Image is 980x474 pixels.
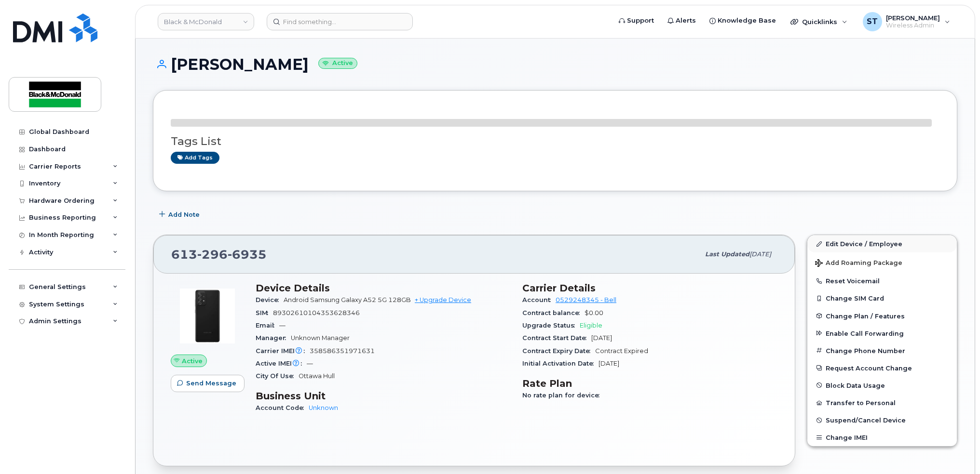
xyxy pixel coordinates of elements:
[307,360,313,367] span: —
[807,394,957,411] button: Transfer to Personal
[522,322,580,329] span: Upgrade Status
[807,325,957,342] button: Enable Call Forwarding
[826,417,906,424] span: Suspend/Cancel Device
[153,206,208,223] button: Add Note
[807,411,957,429] button: Suspend/Cancel Device
[807,272,957,290] button: Reset Voicemail
[256,360,307,367] span: Active IMEI
[522,360,599,367] span: Initial Activation Date
[256,372,299,380] span: City Of Use
[807,359,957,377] button: Request Account Change
[171,152,219,164] a: Add tags
[580,322,602,329] span: Eligible
[256,404,309,411] span: Account Code
[178,287,236,345] img: image20231002-3703462-2e78ka.jpeg
[807,342,957,359] button: Change Phone Number
[309,404,338,411] a: Unknown
[826,329,904,337] span: Enable Call Forwarding
[826,312,905,319] span: Change Plan / Features
[171,247,267,262] span: 613
[807,429,957,446] button: Change IMEI
[256,282,511,294] h3: Device Details
[153,56,957,73] h1: [PERSON_NAME]
[284,296,411,303] span: Android Samsung Galaxy A52 5G 128GB
[256,390,511,402] h3: Business Unit
[585,309,603,316] span: $0.00
[599,360,619,367] span: [DATE]
[749,250,771,258] span: [DATE]
[556,296,616,303] a: 0529248345 - Bell
[522,378,777,389] h3: Rate Plan
[318,58,357,69] small: Active
[705,250,749,258] span: Last updated
[807,252,957,272] button: Add Roaming Package
[299,372,335,380] span: Ottawa Hull
[279,322,286,329] span: —
[291,334,350,342] span: Unknown Manager
[182,356,203,366] span: Active
[256,309,273,316] span: SIM
[807,235,957,252] a: Edit Device / Employee
[591,334,612,342] span: [DATE]
[228,247,267,262] span: 6935
[186,379,236,388] span: Send Message
[273,309,360,316] span: 89302610104353628346
[522,309,585,316] span: Contract balance
[171,375,245,392] button: Send Message
[522,347,595,355] span: Contract Expiry Date
[415,296,471,303] a: + Upgrade Device
[522,296,556,303] span: Account
[815,259,902,268] span: Add Roaming Package
[168,210,200,219] span: Add Note
[256,334,291,342] span: Manager
[807,307,957,325] button: Change Plan / Features
[171,135,939,147] h3: Tags List
[197,247,228,262] span: 296
[807,377,957,394] button: Block Data Usage
[310,347,375,355] span: 358586351971631
[522,282,777,294] h3: Carrier Details
[256,296,284,303] span: Device
[595,347,648,355] span: Contract Expired
[256,322,279,329] span: Email
[522,392,604,399] span: No rate plan for device
[807,290,957,307] button: Change SIM Card
[522,334,591,342] span: Contract Start Date
[256,347,310,355] span: Carrier IMEI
